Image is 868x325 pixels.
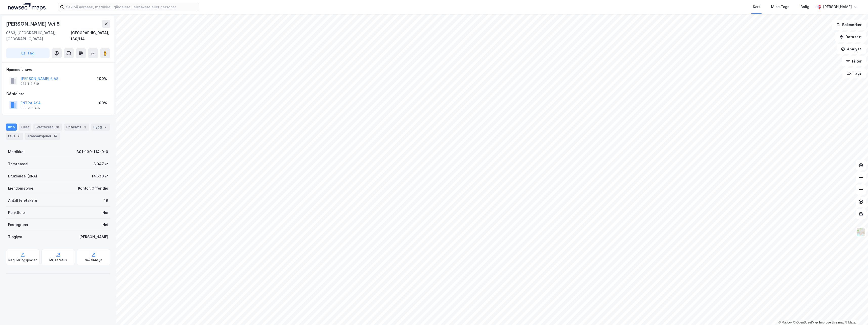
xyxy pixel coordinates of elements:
button: Analyse [837,44,866,54]
button: Bokmerker [832,20,866,30]
div: Kontrollprogram for chat [843,301,868,325]
input: Søk på adresse, matrikkel, gårdeiere, leietakere eller personer [64,3,199,11]
div: 100% [97,76,107,82]
div: Transaksjoner [25,133,60,140]
img: logo.a4113a55bc3d86da70a041830d287a7e.svg [8,3,46,11]
div: 20 [54,125,60,130]
div: 0663, [GEOGRAPHIC_DATA], [GEOGRAPHIC_DATA] [6,30,71,42]
div: Festegrunn [8,222,28,228]
div: Bolig [800,4,809,10]
div: Punktleie [8,210,25,216]
div: Antall leietakere [8,197,37,204]
a: OpenStreetMap [793,321,818,324]
img: Z [856,227,866,237]
button: Tags [842,68,866,78]
div: 100% [97,100,107,106]
a: Improve this map [819,321,844,324]
div: Info [6,124,17,131]
div: 924 112 719 [20,82,39,86]
button: Tag [6,48,50,58]
div: Mine Tags [771,4,789,10]
div: 301-130-114-0-0 [76,149,108,155]
div: Bruksareal (BRA) [8,173,37,179]
div: Leietakere [33,124,62,131]
div: [PERSON_NAME] [823,4,852,10]
div: 999 296 432 [20,106,40,110]
div: Miljøstatus [49,258,67,262]
div: Tomteareal [8,161,28,167]
div: Nei [102,210,108,216]
div: Nei [102,222,108,228]
iframe: Chat Widget [843,301,868,325]
div: Eiere [19,124,31,131]
a: Mapbox [778,321,792,324]
div: 3 [82,125,87,130]
div: Kart [753,4,760,10]
button: Filter [842,56,866,66]
div: [GEOGRAPHIC_DATA], 130/114 [71,30,110,42]
div: Kontor, Offentlig [78,185,108,191]
div: 14 530 ㎡ [92,173,108,179]
div: ESG [6,133,23,140]
div: [PERSON_NAME] Vei 6 [6,20,61,28]
div: 3 947 ㎡ [93,161,108,167]
div: Bygg [91,124,110,131]
div: Datasett [64,124,89,131]
div: Eiendomstype [8,185,33,191]
div: 2 [16,134,21,139]
div: [PERSON_NAME] [79,234,108,240]
div: Reguleringsplaner [8,258,37,262]
div: 14 [53,134,58,139]
div: 2 [103,125,108,130]
div: Saksinnsyn [85,258,102,262]
button: Datasett [835,32,866,42]
div: Hjemmelshaver [6,67,110,73]
div: 19 [104,197,108,204]
div: Gårdeiere [6,91,110,97]
div: Tinglyst [8,234,23,240]
div: Matrikkel [8,149,25,155]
